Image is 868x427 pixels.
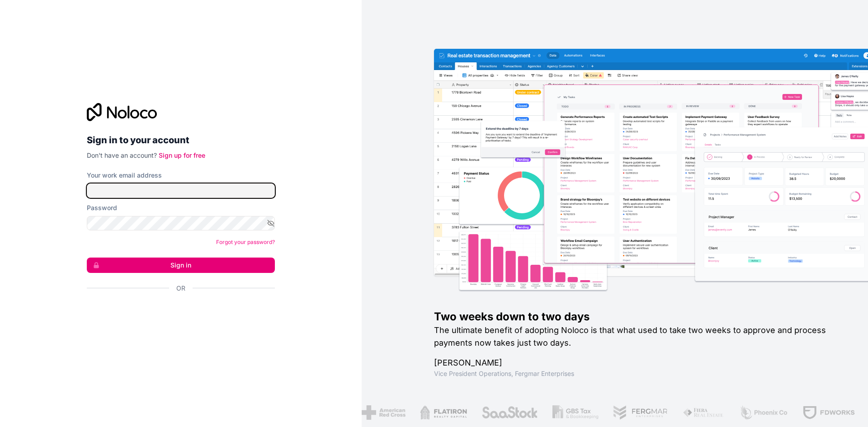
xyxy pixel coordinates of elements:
[87,183,275,198] input: Email address
[547,405,594,420] img: /assets/gbstax-C-GtDUiK.png
[87,216,275,230] input: Password
[797,405,850,420] img: /assets/fdworks-Bi04fVtw.png
[734,405,783,420] img: /assets/phoenix-BREaitsQ.png
[608,405,663,420] img: /assets/fergmar-CudnrXN5.png
[357,405,401,420] img: /assets/american-red-cross-BAupjrZR.png
[476,405,533,420] img: /assets/saastock-C6Zbiodz.png
[87,171,162,180] label: Your work email address
[434,324,839,349] h2: The ultimate benefit of adopting Noloco is that what used to take two weeks to approve and proces...
[159,151,205,159] a: Sign up for free
[434,310,839,324] h1: Two weeks down to two days
[87,258,275,273] button: Sign in
[87,132,275,148] h2: Sign in to your account
[87,151,157,159] span: Don't have an account?
[216,239,275,245] a: Forgot your password?
[176,284,185,293] span: Or
[677,405,720,420] img: /assets/fiera-fwj2N5v4.png
[434,357,839,369] h1: [PERSON_NAME]
[434,369,839,378] h1: Vice President Operations , Fergmar Enterprises
[87,203,117,212] label: Password
[415,405,462,420] img: /assets/flatiron-C8eUkumj.png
